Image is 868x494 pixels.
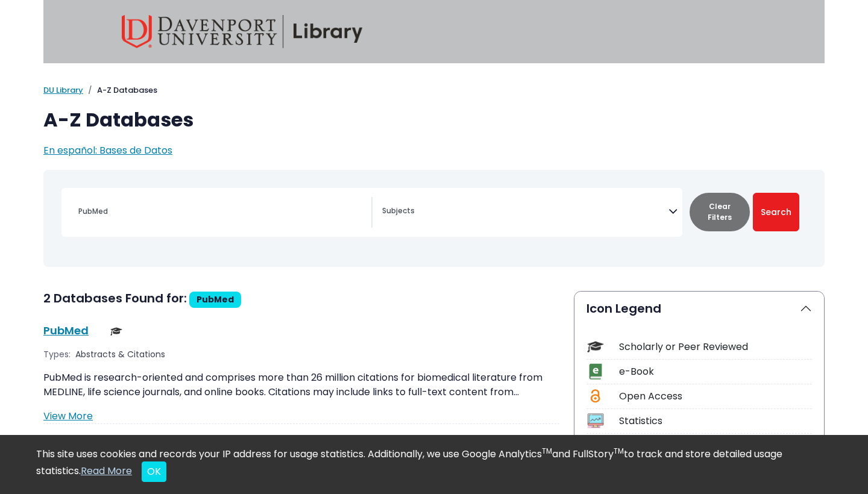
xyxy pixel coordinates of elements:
a: Read More [81,464,132,478]
a: View More [43,409,93,423]
p: PubMed is research-oriented and comprises more than 26 million citations for biomedical literatur... [43,370,559,399]
input: Search database by title or keyword [71,202,371,220]
h1: A-Z Databases [43,108,825,131]
img: Davenport University Library [122,15,363,48]
img: Icon e-Book [587,363,603,380]
span: 2 Databases Found for: [43,290,187,307]
sup: TM [614,446,624,456]
img: Icon Statistics [587,413,603,429]
img: Icon Scholarly or Peer Reviewed [587,339,603,355]
a: DU Library [43,84,83,96]
button: Icon Legend [574,292,824,325]
span: PubMed [197,293,234,305]
div: e-Book [619,364,812,379]
a: En español: Bases de Datos [43,143,172,157]
img: Scholarly or Peer Reviewed [110,325,122,337]
a: PubMed [43,323,89,338]
span: Types: [43,348,71,361]
nav: breadcrumb [43,84,825,96]
sup: TM [542,446,552,456]
li: A-Z Databases [83,84,157,96]
div: Scholarly or Peer Reviewed [619,340,812,354]
button: Close [142,461,166,482]
div: This site uses cookies and records your IP address for usage statistics. Additionally, we use Goo... [36,447,832,482]
div: Abstracts & Citations [75,348,168,361]
div: Open Access [619,389,812,404]
img: Icon Open Access [588,388,603,404]
button: Clear Filters [690,193,750,231]
textarea: Search [382,207,668,217]
div: Statistics [619,414,812,428]
button: Submit for Search Results [753,193,799,231]
nav: Search filters [43,170,825,267]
